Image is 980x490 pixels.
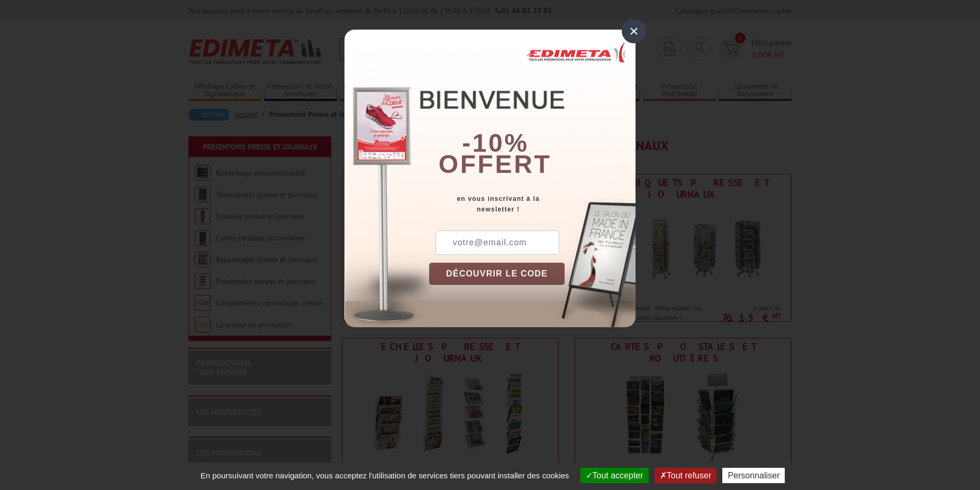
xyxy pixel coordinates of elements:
[439,150,552,178] font: offert
[429,193,636,215] div: en vous inscrivant à la newsletter !
[622,19,646,43] div: ×
[655,468,716,483] button: Tout refuser
[195,471,575,480] span: En poursuivant votre navigation, vous acceptez l'utilisation de services tiers pouvant installer ...
[435,230,559,255] input: votre@email.com
[429,263,565,285] button: DÉCOUVRIR LE CODE
[580,468,649,483] button: Tout accepter
[722,468,785,483] button: Personnaliser (fenêtre modale)
[462,129,529,157] b: -10%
